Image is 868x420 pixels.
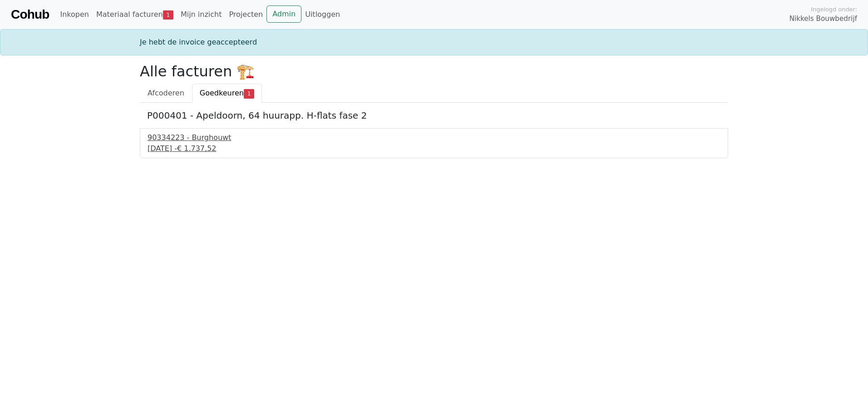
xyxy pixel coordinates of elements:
[244,89,254,98] span: 1
[93,5,177,24] a: Materiaal facturen1
[301,5,344,24] a: Uitloggen
[177,144,217,153] span: € 1.737,52
[148,89,184,97] span: Afcoderen
[134,37,734,48] div: Je hebt de invoice geaccepteerd
[140,84,192,103] a: Afcoderen
[11,4,49,25] a: Cohub
[266,5,301,23] a: Admin
[148,132,720,154] a: 90334223 - Burghouwt[DATE] -€ 1.737,52
[192,84,262,103] a: Goedkeuren1
[148,132,720,143] div: 90334223 - Burghouwt
[148,143,720,154] div: [DATE] -
[811,5,857,14] span: Ingelogd onder:
[200,89,244,97] span: Goedkeuren
[163,10,173,20] span: 1
[225,5,266,24] a: Projecten
[147,110,721,121] h5: P000401 - Apeldoorn, 64 huurapp. H-flats fase 2
[789,14,857,24] span: Nikkels Bouwbedrijf
[177,5,226,24] a: Mijn inzicht
[56,5,92,24] a: Inkopen
[140,63,728,80] h2: Alle facturen 🏗️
